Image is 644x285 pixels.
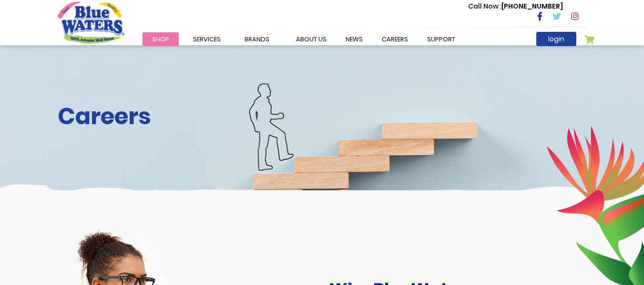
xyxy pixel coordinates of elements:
a: News [336,32,372,46]
a: Brands [235,32,279,46]
a: careers [372,32,418,46]
a: support [418,32,465,46]
a: store logo [58,1,124,43]
a: about us [286,32,336,46]
span: Brands [245,35,269,44]
span: Shop [152,35,169,44]
p: [PHONE_NUMBER] [468,1,563,11]
span: Call Now : [468,1,501,11]
a: login [536,32,576,46]
a: Services [184,32,230,46]
h2: Careers [58,103,587,130]
a: Shop [143,32,179,46]
span: Services [193,35,221,44]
